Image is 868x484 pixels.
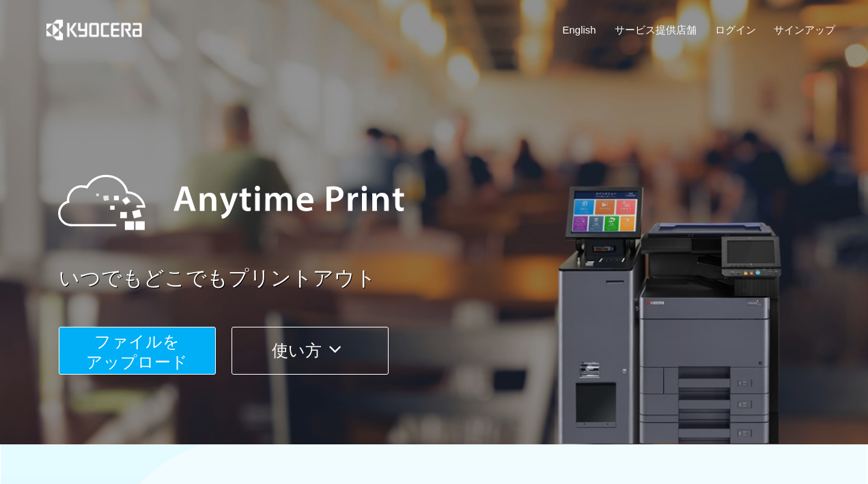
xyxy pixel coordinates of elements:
a: いつでもどこでもプリントアウト [59,264,844,293]
a: English [563,23,596,37]
a: ログイン [715,23,756,37]
button: ファイルを​​アップロード [59,327,216,375]
a: サインアップ [774,23,835,37]
a: サービス提供店舗 [615,23,697,37]
button: 使い方 [232,327,389,375]
span: ファイルを ​​アップロード [86,332,188,371]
